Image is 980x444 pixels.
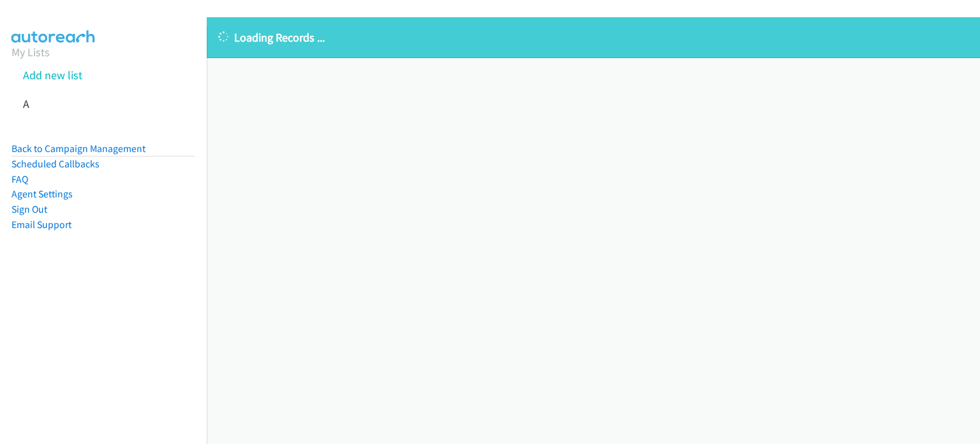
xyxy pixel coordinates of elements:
[11,218,71,231] a: Email Support
[23,96,29,111] a: A
[11,45,50,59] a: My Lists
[23,68,82,82] a: Add new list
[11,158,100,170] a: Scheduled Callbacks
[11,142,145,155] a: Back to Campaign Management
[218,29,969,46] p: Loading Records ...
[11,188,73,200] a: Agent Settings
[11,173,28,185] a: FAQ
[11,203,47,215] a: Sign Out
